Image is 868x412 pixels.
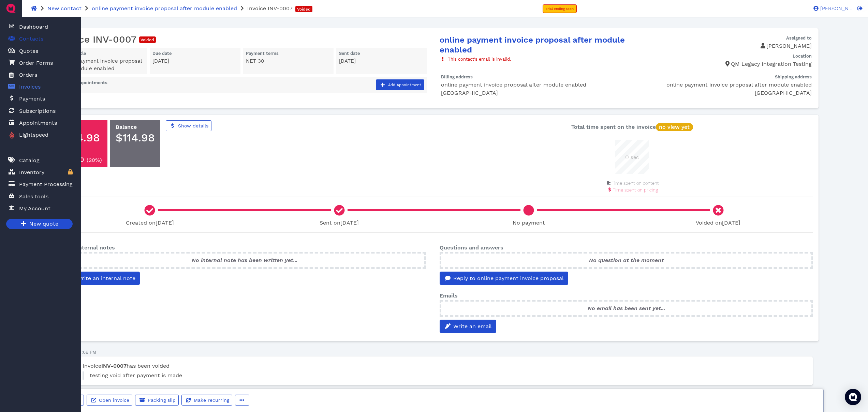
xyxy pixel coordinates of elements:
div: online payment invoice proposal after module enabled [441,81,627,89]
span: Total time spent on the invoice [571,124,693,130]
a: New contact [47,5,82,12]
span: No payment [513,219,545,226]
button: Make recurring [181,395,232,406]
button: Write an email [440,320,496,333]
span: Appointments [19,119,57,127]
span: [PERSON_NAME] [819,6,853,11]
span: Trial ending soon [546,7,574,11]
a: Lightspeed [6,128,73,142]
button: Write an internal note [63,272,140,285]
a: Inventory [5,165,73,179]
a: My Account [5,201,73,215]
span: Quotes [19,47,38,55]
strong: INV-0007 [101,363,127,369]
tspan: $ [10,48,12,52]
span: no view yet [659,124,690,130]
span: Orders [19,71,37,79]
span: Catalog [19,156,40,165]
img: QuoteM_icon_flat.png [5,3,16,14]
a: Trial ending soon [543,4,577,13]
a: Payment Processing [5,177,73,191]
span: Voided on [696,219,740,226]
a: Catalog [5,153,73,167]
a: [PERSON_NAME] [810,5,853,11]
span: Invoice has been voided [83,363,170,369]
a: Appointments [5,116,73,130]
span: $114.98 [116,131,155,144]
span: Questions and answers [440,244,503,251]
a: Subscriptions [5,104,73,118]
a: Payments [5,92,73,106]
span: Inventory [19,168,44,177]
button: Add Appointment [376,79,424,90]
span: Shipping address [775,74,812,79]
span: Dashboard [19,23,48,31]
span: 20% [89,157,100,163]
span: Voided [297,7,311,11]
span: Voided [141,38,154,42]
button: Packing slip [135,395,179,406]
a: Show details [166,120,211,131]
div: Open Intercom Messenger [845,389,861,405]
button: Reply to online payment invoice proposal [440,272,568,285]
a: Sales tools [5,189,73,203]
span: Time spent on pricing [613,187,658,193]
span: Write an internal note [76,275,135,281]
span: New quote [28,220,58,228]
div: online payment invoice proposal after module enabled [631,81,812,89]
p: [GEOGRAPHIC_DATA] [441,89,627,97]
span: Lightspeed [16,131,48,139]
span: Payment terms [246,51,279,56]
span: Assigned to [786,35,812,41]
span: Add Appointment [387,83,421,87]
a: online payment invoice proposal after module enabled [92,5,237,12]
span: Order Forms [19,59,53,67]
span: Payment Processing [19,180,73,188]
span: testing void after payment is made [90,372,182,379]
span: Contacts [19,35,43,43]
a: Quotes [5,44,73,58]
span: Payments [19,95,45,103]
p: [PERSON_NAME] [626,42,812,50]
a: Dashboard [5,20,73,34]
span: Subscriptions [19,107,56,115]
span: Billing address [441,74,473,79]
span: [DATE] [156,219,174,226]
span: Show details [177,123,208,128]
img: lightspeed_flame_logo.png [9,131,15,139]
span: Sent on [320,219,359,226]
span: [DATE] [722,219,740,226]
p: [GEOGRAPHIC_DATA] [631,89,812,97]
span: Agenda Appointments [59,80,107,85]
span: Invoice INV-0007 [247,5,293,12]
span: Packing slip [147,397,176,403]
span: Open invoice [98,397,129,403]
div: NET 30 [246,57,331,65]
span: Sales tools [19,193,48,201]
small: ( ) [87,157,102,163]
span: No internal note has been written yet... [192,257,297,263]
span: 2:06 PM [79,350,96,355]
span: Write an email [452,323,492,330]
a: Order Forms [5,56,73,70]
span: No question at the moment [589,257,664,263]
div: online payment invoice proposal after module enabled [59,57,144,73]
span: This contact's email is invalid. [448,57,511,62]
a: Orders [5,68,73,82]
span: Last internal notes [63,244,115,251]
a: Open invoice [87,395,132,406]
a: Invoices [5,80,73,94]
p: QM Legacy Integration Testing [626,60,812,68]
span: Created on [126,219,174,226]
span: Due date [152,51,172,56]
span: Invoice INV-0007 [57,34,136,45]
a: Contacts [5,32,73,46]
span: [DATE] [339,58,356,64]
span: Balance [116,124,137,130]
span: Reply to online payment invoice proposal [452,275,564,281]
span: Sent date [339,51,360,56]
span: Emails [440,292,458,299]
a: online payment invoice proposal after module enabled [440,35,625,55]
